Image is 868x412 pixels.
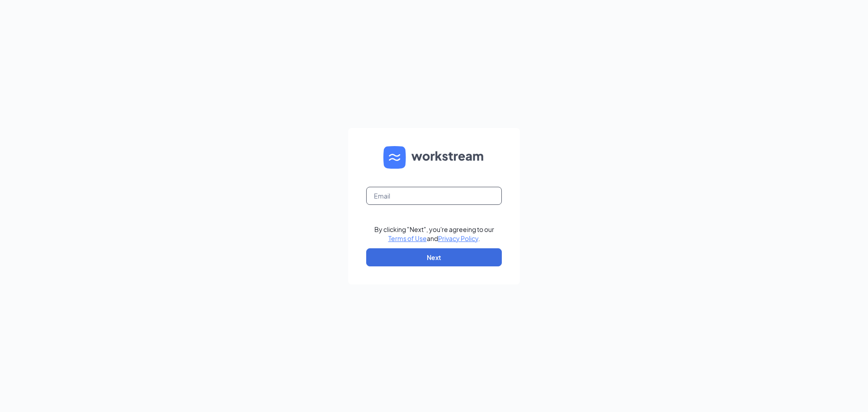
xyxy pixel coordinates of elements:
[438,234,478,242] a: Privacy Policy
[374,225,494,243] div: By clicking "Next", you're agreeing to our and .
[388,234,427,242] a: Terms of Use
[383,146,485,169] img: WS logo and Workstream text
[366,248,502,266] button: Next
[366,187,502,205] input: Email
